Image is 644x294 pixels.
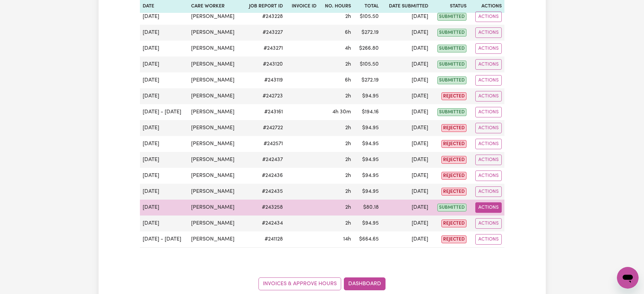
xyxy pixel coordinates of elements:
[437,13,466,21] span: submitted
[140,72,189,88] td: [DATE]
[242,72,286,88] td: # 243119
[188,25,242,41] td: [PERSON_NAME]
[475,139,502,149] button: Actions
[188,120,242,136] td: [PERSON_NAME]
[381,136,431,152] td: [DATE]
[354,200,381,216] td: $ 80.18
[188,184,242,200] td: [PERSON_NAME]
[188,216,242,231] td: [PERSON_NAME]
[437,108,466,116] span: submitted
[381,168,431,184] td: [DATE]
[242,120,286,136] td: # 242722
[475,186,502,197] button: Actions
[381,72,431,88] td: [DATE]
[354,72,381,88] td: $ 272.19
[354,88,381,104] td: $ 94.95
[345,62,351,67] span: 2 hours
[242,136,286,152] td: # 242571
[140,200,189,216] td: [DATE]
[242,231,286,248] td: # 241128
[188,56,242,72] td: [PERSON_NAME]
[188,9,242,25] td: [PERSON_NAME]
[437,204,466,211] span: submitted
[242,88,286,104] td: # 242723
[475,123,502,133] button: Actions
[475,43,502,54] button: Actions
[381,56,431,72] td: [DATE]
[345,173,351,178] span: 2 hours
[188,200,242,216] td: [PERSON_NAME]
[437,61,466,68] span: submitted
[354,152,381,168] td: $ 94.95
[140,120,189,136] td: [DATE]
[475,202,502,213] button: Actions
[188,104,242,120] td: [PERSON_NAME]
[140,152,189,168] td: [DATE]
[437,29,466,37] span: submitted
[354,25,381,41] td: $ 272.19
[188,41,242,56] td: [PERSON_NAME]
[354,216,381,231] td: $ 94.95
[354,56,381,72] td: $ 105.50
[441,124,466,132] span: rejected
[188,152,242,168] td: [PERSON_NAME]
[242,41,286,56] td: # 243271
[437,76,466,84] span: submitted
[475,91,502,101] button: Actions
[437,45,466,52] span: submitted
[441,220,466,227] span: rejected
[381,216,431,231] td: [DATE]
[441,156,466,164] span: rejected
[475,107,502,117] button: Actions
[140,104,189,120] td: [DATE] - [DATE]
[475,59,502,70] button: Actions
[258,277,341,290] a: Invoices & Approve Hours
[475,234,502,245] button: Actions
[441,92,466,100] span: rejected
[345,77,351,83] span: 6 hours
[475,27,502,38] button: Actions
[354,120,381,136] td: $ 94.95
[343,236,351,242] span: 14 hours
[381,152,431,168] td: [DATE]
[345,189,351,194] span: 2 hours
[140,184,189,200] td: [DATE]
[140,88,189,104] td: [DATE]
[242,56,286,72] td: # 243120
[475,171,502,181] button: Actions
[242,25,286,41] td: # 243227
[381,9,431,25] td: [DATE]
[354,231,381,248] td: $ 664.65
[381,200,431,216] td: [DATE]
[242,200,286,216] td: # 243258
[354,168,381,184] td: $ 94.95
[345,30,351,35] span: 6 hours
[140,216,189,231] td: [DATE]
[242,152,286,168] td: # 242437
[381,41,431,56] td: [DATE]
[140,25,189,41] td: [DATE]
[381,88,431,104] td: [DATE]
[381,184,431,200] td: [DATE]
[188,88,242,104] td: [PERSON_NAME]
[354,184,381,200] td: $ 94.95
[188,72,242,88] td: [PERSON_NAME]
[345,93,351,99] span: 2 hours
[140,168,189,184] td: [DATE]
[188,231,242,248] td: [PERSON_NAME]
[140,9,189,25] td: [DATE]
[242,9,286,25] td: # 243228
[354,41,381,56] td: $ 266.80
[344,277,386,290] a: Dashboard
[441,140,466,148] span: rejected
[345,141,351,146] span: 2 hours
[345,157,351,162] span: 2 hours
[354,104,381,120] td: $ 194.16
[242,184,286,200] td: # 242435
[475,75,502,86] button: Actions
[188,168,242,184] td: [PERSON_NAME]
[381,231,431,248] td: [DATE]
[345,14,351,19] span: 2 hours
[242,216,286,231] td: # 242434
[354,136,381,152] td: $ 94.95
